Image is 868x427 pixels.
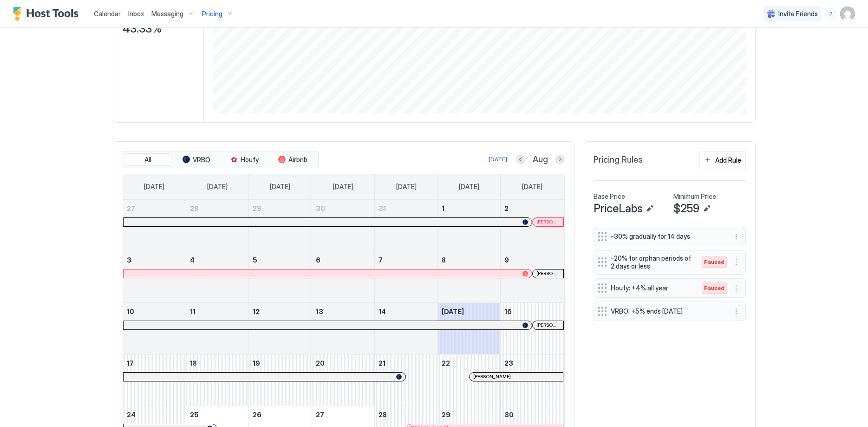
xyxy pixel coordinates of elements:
[127,204,135,212] span: 27
[516,155,525,164] button: Previous month
[438,406,501,423] a: August 29, 2025
[644,203,655,214] button: Edit
[128,10,144,18] span: Inbox
[190,308,196,315] span: 11
[611,284,692,292] span: Houfy: +4% all year
[316,411,324,419] span: 27
[536,322,560,328] div: [PERSON_NAME]
[125,153,171,166] button: All
[501,355,563,372] a: August 23, 2025
[123,354,186,406] td: August 17, 2025
[190,411,199,419] span: 25
[375,355,437,372] a: August 21, 2025
[190,256,195,264] span: 4
[316,204,325,212] span: 30
[778,10,818,18] span: Invite Friends
[442,308,464,315] span: [DATE]
[123,200,186,217] a: July 27, 2025
[840,7,855,21] div: User profile
[673,192,716,201] span: Minimum Price
[501,302,564,354] td: August 16, 2025
[594,192,625,201] span: Base Price
[438,200,501,217] a: August 1, 2025
[501,200,563,217] a: August 2, 2025
[731,282,742,294] div: menu
[186,354,249,406] td: August 18, 2025
[536,219,560,225] span: [PERSON_NAME]
[379,359,385,367] span: 21
[193,156,210,164] span: VRBO
[673,202,699,216] span: $259
[450,174,489,199] a: Friday
[731,282,742,294] button: More options
[312,303,375,320] a: August 13, 2025
[731,256,742,268] div: menu
[186,200,249,217] a: July 28, 2025
[261,174,300,199] a: Tuesday
[487,154,509,165] button: [DATE]
[504,256,509,264] span: 9
[123,251,186,269] a: August 3, 2025
[123,355,186,372] a: August 17, 2025
[379,256,383,264] span: 7
[731,231,742,242] button: More options
[442,256,446,264] span: 8
[504,411,514,419] span: 30
[375,354,438,406] td: August 21, 2025
[513,174,552,199] a: Saturday
[437,302,501,354] td: August 15, 2025
[533,154,548,165] span: Aug
[375,200,437,217] a: July 31, 2025
[316,256,320,264] span: 6
[249,251,312,269] a: August 5, 2025
[312,354,375,406] td: August 20, 2025
[594,155,643,165] span: Pricing Rules
[312,251,375,302] td: August 6, 2025
[473,374,559,380] div: [PERSON_NAME]
[123,151,319,169] div: tab-group
[437,354,501,406] td: August 22, 2025
[316,308,323,315] span: 13
[135,174,174,199] a: Sunday
[704,284,724,292] span: Paused
[459,183,479,191] span: [DATE]
[501,354,564,406] td: August 23, 2025
[123,302,186,354] td: August 10, 2025
[186,200,249,251] td: July 28, 2025
[186,303,249,320] a: August 11, 2025
[731,256,742,268] button: More options
[699,151,746,169] button: Add Rule
[715,155,741,165] div: Add Rule
[144,183,164,191] span: [DATE]
[731,306,742,317] button: More options
[222,153,268,166] button: Houfy
[312,251,375,269] a: August 6, 2025
[375,406,437,423] a: August 28, 2025
[324,174,363,199] a: Wednesday
[249,302,312,354] td: August 12, 2025
[536,270,560,276] span: [PERSON_NAME]
[594,202,642,216] span: PriceLabs
[379,308,386,315] span: 14
[375,302,438,354] td: August 14, 2025
[333,183,353,191] span: [DATE]
[249,406,312,423] a: August 26, 2025
[253,256,257,264] span: 5
[501,406,563,423] a: August 30, 2025
[249,354,312,406] td: August 19, 2025
[438,355,501,372] a: August 22, 2025
[249,200,312,217] a: July 29, 2025
[241,156,259,164] span: Houfy
[611,307,721,315] span: VRBO: +5% ends [DATE]
[127,256,131,264] span: 3
[186,355,249,372] a: August 18, 2025
[13,7,83,21] a: Host Tools Logo
[144,156,151,164] span: All
[312,355,375,372] a: August 20, 2025
[438,251,501,269] a: August 8, 2025
[253,308,260,315] span: 12
[555,155,565,164] button: Next month
[375,251,438,302] td: August 7, 2025
[489,155,507,164] div: [DATE]
[94,10,121,18] span: Calendar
